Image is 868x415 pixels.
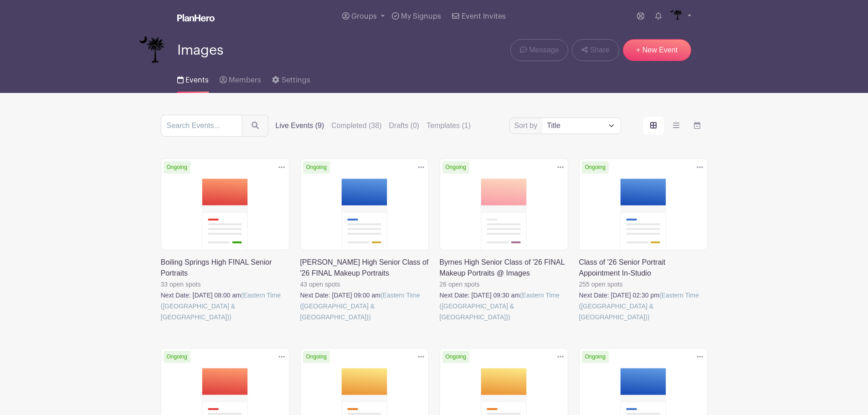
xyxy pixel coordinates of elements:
[177,43,223,58] span: Images
[669,9,683,24] img: IMAGES%20logo%20transparenT%20PNG%20s.png
[572,39,619,61] a: Share
[276,120,471,131] div: filters
[220,64,261,93] a: Members
[426,120,471,131] label: Templates (1)
[272,64,310,93] a: Settings
[462,13,506,20] span: Event Invites
[161,115,242,137] input: Search Events...
[590,45,610,56] span: Share
[229,77,261,84] span: Members
[510,39,568,61] a: Message
[177,64,209,93] a: Events
[401,13,441,20] span: My Signups
[276,120,324,131] label: Live Events (9)
[643,117,708,135] div: order and view
[177,14,215,21] img: logo_white-6c42ec7e38ccf1d336a20a19083b03d10ae64f83f12c07503d8b9e83406b4c7d.svg
[331,120,381,131] label: Completed (38)
[389,120,420,131] label: Drafts (0)
[529,45,559,56] span: Message
[351,13,377,20] span: Groups
[139,36,166,64] img: IMAGES%20logo%20transparenT%20PNG%20s.png
[185,77,209,84] span: Events
[514,120,540,131] label: Sort by
[623,39,691,61] a: + New Event
[282,77,310,84] span: Settings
